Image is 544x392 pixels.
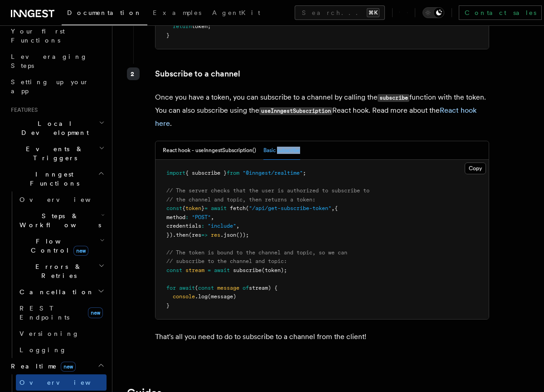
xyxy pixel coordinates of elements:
span: = [204,205,208,211]
button: Toggle dark mode [423,7,444,18]
span: const [198,285,214,291]
span: await [214,267,230,273]
span: , [211,214,214,220]
code: useInngestSubscription [259,107,332,115]
span: new [61,362,76,372]
p: Subscribe to a channel [155,67,489,80]
span: new [73,246,88,256]
span: Versioning [19,330,79,337]
button: Errors & Retries [16,258,107,284]
span: token; [192,23,211,29]
span: "/api/get-subscribe-token" [249,205,331,211]
span: { subscribe } [185,170,227,176]
button: Copy [465,163,486,174]
span: , [331,205,335,211]
span: res [211,232,220,238]
span: credentials [166,223,201,229]
span: import [166,170,185,176]
span: Documentation [67,9,142,16]
span: token [185,205,201,211]
span: // The server checks that the user is authorized to subscribe to [166,187,369,194]
span: .log [195,293,208,300]
span: of [243,285,249,291]
span: Cancellation [16,287,94,296]
span: (token); [262,267,287,273]
a: Setting up your app [7,74,107,99]
button: Cancellation [16,284,107,300]
span: .then [173,232,189,238]
p: Once you have a token, you can subscribe to a channel by calling the function with the token. You... [155,91,489,130]
span: const [166,205,182,211]
span: Errors & Retries [16,262,98,280]
button: Search...⌘K [295,5,385,20]
span: Events & Triggers [7,144,99,163]
span: method [166,214,185,220]
span: message [217,285,239,291]
span: // the channel and topic, then returns a token: [166,196,316,203]
span: .json [220,232,236,238]
button: React hook - useInngestSubscription() [163,141,256,160]
span: }) [166,232,173,238]
span: Local Development [7,119,99,137]
span: for [166,285,176,291]
span: => [201,232,208,238]
span: } [166,302,170,309]
span: (res [189,232,201,238]
span: { [182,205,185,211]
div: 2 [127,67,140,80]
span: await [211,205,227,211]
span: "include" [208,223,236,229]
span: ( [195,285,198,291]
span: await [179,285,195,291]
span: // The token is bound to the channel and topic, so we can [166,249,347,256]
p: That's all you need to do to subscribe to a channel from the client! [155,330,489,343]
span: "POST" [192,214,211,220]
span: console [173,293,195,300]
span: return [173,23,192,29]
span: ; [303,170,306,176]
span: Your first Functions [11,28,65,44]
a: AgentKit [207,3,266,24]
a: Documentation [62,3,147,25]
a: Examples [147,3,207,24]
span: Inngest Functions [7,170,98,188]
span: "@inngest/realtime" [243,170,303,176]
span: REST Endpoints [19,305,69,321]
span: Realtime [7,362,76,371]
a: Your first Functions [7,23,107,48]
a: REST Endpointsnew [16,300,107,325]
a: Overview [16,191,107,208]
button: Inngest Functions [7,166,107,191]
span: Steps & Workflows [16,211,101,229]
span: Leveraging Steps [11,53,87,69]
span: , [236,223,239,229]
span: stream) { [249,285,277,291]
a: Leveraging Steps [7,48,107,74]
span: ()); [236,232,249,238]
span: const [166,267,182,273]
span: Features [7,106,38,114]
kbd: ⌘K [367,8,379,17]
span: (message) [208,293,236,300]
span: : [185,214,189,220]
span: } [201,205,204,211]
span: Logging [19,346,67,354]
span: } [166,32,170,38]
span: { [335,205,338,211]
span: stream [185,267,204,273]
button: Events & Triggers [7,141,107,166]
span: = [208,267,211,273]
span: // subscribe to the channel and topic: [166,258,287,264]
button: Steps & Workflows [16,208,107,233]
button: Realtimenew [7,358,107,374]
span: Setting up your app [11,78,89,95]
a: Logging [16,342,107,358]
a: Contact sales [459,5,542,20]
a: Overview [16,374,107,391]
span: ( [246,205,249,211]
span: Overview [19,196,113,203]
a: Versioning [16,325,107,342]
span: Overview [19,379,113,386]
code: subscribe [378,94,409,102]
span: fetch [230,205,246,211]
